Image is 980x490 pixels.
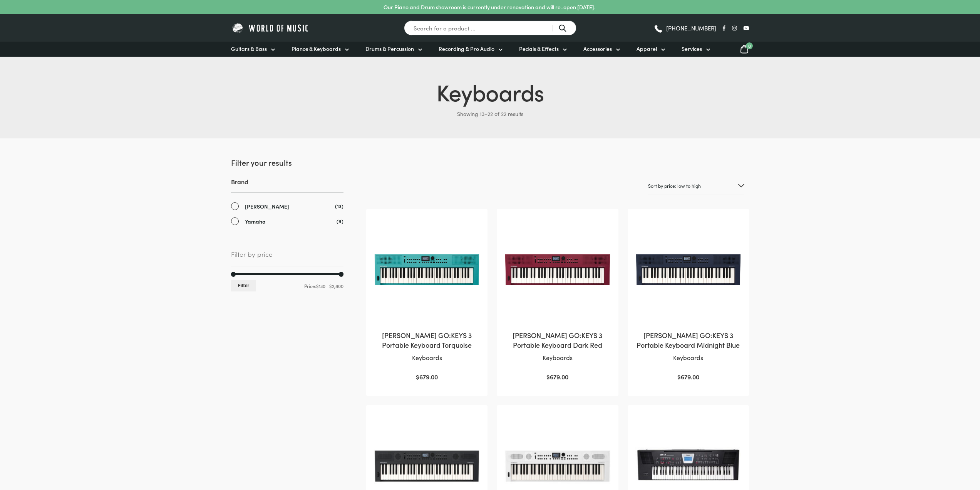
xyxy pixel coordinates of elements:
select: Shop order [648,177,744,195]
h2: Filter your results [231,157,343,168]
h1: Keyboards [231,75,749,108]
a: [PERSON_NAME] GO:KEYS 3 Portable Keyboard Midnight BlueKeyboards $679.00 [635,217,741,382]
span: $ [546,372,550,381]
a: [PHONE_NUMBER] [653,22,716,34]
iframe: Chat with our support team [868,405,980,490]
div: Brand [231,177,343,226]
span: $2,800 [329,283,343,289]
span: $ [416,372,419,381]
h2: [PERSON_NAME] GO:KEYS 3 Portable Keyboard Midnight Blue [635,330,741,350]
span: Pianos & Keyboards [291,45,341,53]
span: Drums & Percussion [365,45,414,53]
img: Roland GO:KEYS 3 Portable Keyboard Dark Red Front [504,217,610,323]
img: World of Music [231,22,310,34]
span: (9) [337,217,343,225]
a: [PERSON_NAME] GO:KEYS 3 Portable Keyboard TorquoiseKeyboards $679.00 [374,217,480,382]
bdi: 679.00 [546,372,568,381]
div: Price: — [231,280,343,291]
span: Pedals & Effects [519,45,559,53]
a: Yamaha [231,217,343,226]
a: [PERSON_NAME] GO:KEYS 3 Portable Keyboard Dark RedKeyboards $679.00 [504,217,610,382]
span: Recording & Pro Audio [439,45,494,53]
span: Apparel [637,45,657,53]
p: Keyboards [374,353,480,363]
h2: [PERSON_NAME] GO:KEYS 3 Portable Keyboard Dark Red [504,330,610,350]
span: (13) [335,202,343,210]
span: Guitars & Bass [231,45,267,53]
span: [PERSON_NAME] [245,202,289,211]
h3: Brand [231,177,343,192]
p: Keyboards [504,353,610,363]
bdi: 679.00 [416,372,438,381]
a: [PERSON_NAME] [231,202,343,211]
p: Showing 13–22 of 22 results [231,108,749,120]
span: Accessories [583,45,612,53]
p: Our Piano and Drum showroom is currently under renovation and will re-open [DATE]. [384,3,595,11]
span: $130 [316,283,325,289]
input: Search for a product ... [404,20,576,35]
bdi: 679.00 [677,372,699,381]
span: 0 [746,42,753,49]
p: Keyboards [635,353,741,363]
span: $ [677,372,681,381]
img: Roland Go Keys 3 Turquoise [374,217,480,323]
span: Yamaha [245,217,266,226]
h2: [PERSON_NAME] GO:KEYS 3 Portable Keyboard Torquoise [374,330,480,350]
span: [PHONE_NUMBER] [666,25,716,31]
span: Filter by price [231,249,343,266]
button: Filter [231,280,256,291]
span: Services [682,45,702,53]
img: Roland GO:KEYS 3 Portable Keyboard Midnight Blue Front [635,217,741,323]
